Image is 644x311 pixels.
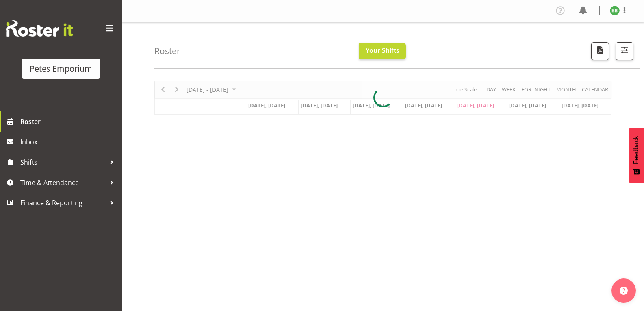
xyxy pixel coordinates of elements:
button: Filter Shifts [616,42,633,60]
span: Roster [20,115,118,128]
span: Time & Attendance [20,176,106,189]
button: Your Shifts [359,43,406,59]
img: beena-bist9974.jpg [610,6,620,15]
img: help-xxl-2.png [620,287,628,295]
span: Inbox [20,136,118,148]
button: Download a PDF of the roster according to the set date range. [591,42,609,60]
button: Feedback - Show survey [629,128,644,183]
img: Rosterit website logo [6,20,73,37]
div: Petes Emporium [30,63,92,75]
h4: Roster [154,46,180,56]
span: Shifts [20,156,106,168]
span: Your Shifts [366,46,399,55]
span: Feedback [633,136,640,164]
span: Finance & Reporting [20,197,106,209]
